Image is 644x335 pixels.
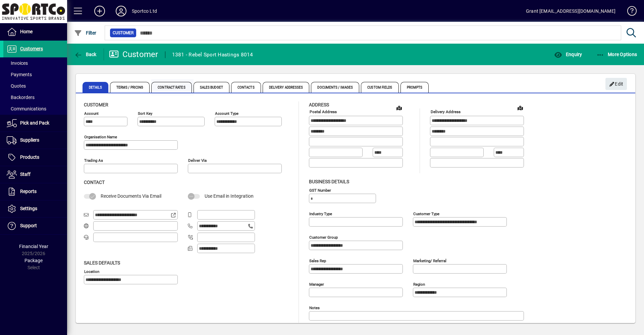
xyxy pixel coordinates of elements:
mat-label: Industry type [309,211,332,216]
mat-label: Trading as [84,158,103,163]
span: Package [24,258,43,263]
a: Pick and Pack [3,115,67,132]
span: Address [309,102,329,107]
span: Documents / Images [311,82,359,93]
span: Support [20,223,37,228]
a: View on map [515,102,526,113]
button: Enquiry [552,48,584,60]
a: Invoices [3,57,67,69]
button: Profile [110,5,132,17]
span: Prompts [400,82,429,93]
a: Suppliers [3,132,67,149]
span: Sales defaults [84,260,120,266]
span: Custom Fields [361,82,398,93]
span: Receive Documents Via Email [101,193,161,199]
span: Staff [20,172,31,177]
span: Products [20,154,39,160]
a: Settings [3,200,67,217]
span: Sales Budget [194,82,229,93]
button: Filter [72,27,98,39]
mat-label: Sales rep [309,258,326,263]
a: View on map [394,102,405,113]
span: Communications [7,106,46,111]
button: Add [89,5,110,17]
mat-label: Customer group [309,235,338,239]
span: Customer [113,30,133,36]
span: Settings [20,206,37,211]
a: Staff [3,166,67,183]
mat-label: Region [413,282,425,286]
span: Customer [84,102,108,107]
span: Edit [609,79,624,90]
mat-label: Marketing/ Referral [413,258,446,263]
span: Details [83,82,108,93]
div: Sportco Ltd [132,6,157,16]
a: Reports [3,183,67,200]
span: Delivery Addresses [263,82,310,93]
span: Pick and Pack [20,120,49,126]
span: Suppliers [20,137,39,143]
mat-label: Account Type [215,111,238,116]
a: Products [3,149,67,166]
span: Reports [20,189,37,194]
a: Home [3,23,67,40]
app-page-header-button: Back [67,48,104,60]
span: Quotes [7,83,26,89]
span: Contract Rates [151,82,192,93]
a: Backorders [3,92,67,103]
a: Knowledge Base [622,1,636,23]
div: 1381 - Rebel Sport Hastings 8014 [172,49,253,60]
mat-label: Notes [309,305,320,310]
a: Support [3,218,67,234]
span: Filter [74,30,97,36]
span: Contacts [231,82,261,93]
mat-label: Customer type [413,211,439,216]
span: Invoices [7,60,28,66]
span: Use Email in Integration [205,193,254,199]
div: Grant [EMAIL_ADDRESS][DOMAIN_NAME] [526,6,615,16]
span: Terms / Pricing [110,82,150,93]
mat-label: Deliver via [188,158,207,163]
span: Business details [309,179,349,184]
span: Back [74,52,97,57]
mat-label: Manager [309,282,324,286]
button: Edit [605,78,627,90]
span: More Options [596,52,637,57]
button: More Options [595,48,639,60]
span: Enquiry [554,52,582,57]
a: Payments [3,69,67,80]
a: Quotes [3,80,67,92]
span: Backorders [7,95,35,100]
a: Communications [3,103,67,114]
span: Payments [7,72,32,77]
mat-label: Location [84,269,99,274]
mat-label: Organisation name [84,135,117,139]
mat-label: GST Number [309,188,331,192]
span: Home [20,29,33,34]
div: Customer [109,49,158,60]
button: Back [72,48,98,60]
mat-label: Sort key [138,111,152,116]
span: Contact [84,180,105,185]
span: Financial Year [19,244,48,249]
span: Customers [20,46,43,51]
mat-label: Account [84,111,99,116]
